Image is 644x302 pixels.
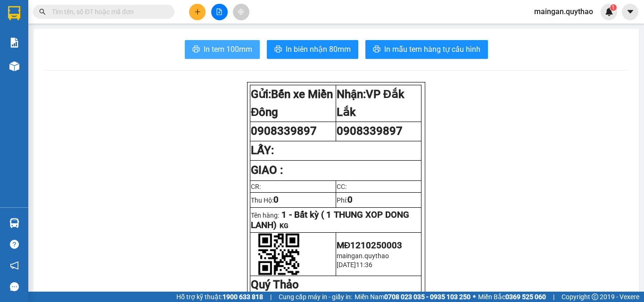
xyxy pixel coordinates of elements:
[279,292,352,302] span: Cung cấp máy in - giấy in:
[384,293,471,301] strong: 0708 023 035 - 0935 103 250
[81,9,103,19] span: Nhận:
[8,6,20,20] img: logo-vxr
[337,88,405,119] span: VP Đắk Lắk
[189,4,206,20] button: plus
[251,88,333,119] span: Bến xe Miền Đông
[251,144,274,157] strong: LẤY:
[216,8,223,15] span: file-add
[280,222,289,229] span: KG
[337,252,389,260] span: maingan.quythao
[553,292,554,302] span: |
[270,292,272,302] span: |
[610,4,617,11] sup: 1
[473,295,476,299] span: ⚪️
[223,293,263,301] strong: 1900 633 818
[8,8,74,31] div: Bến xe Miền Đông
[8,31,74,44] div: 0389012991
[365,40,488,59] button: printerIn mẫu tem hàng tự cấu hình
[7,49,75,61] div: 100.000
[250,192,336,207] td: Thu Hộ:
[211,4,228,20] button: file-add
[251,163,283,177] strong: GIAO :
[337,88,405,119] strong: Nhận:
[336,192,421,207] td: Phí:
[251,210,409,230] span: 1 - Bất kỳ ( 1 THUNG XOP DONG LANH)
[347,195,353,205] span: 0
[605,8,613,16] img: icon-new-feature
[9,218,19,228] img: warehouse-icon
[251,210,421,230] p: Tên hàng:
[185,40,260,59] button: printerIn tem 100mm
[81,19,147,33] div: 0383148719
[9,61,19,71] img: warehouse-icon
[355,292,471,302] span: Miền Nam
[527,6,601,17] span: maingan.quythao
[384,43,480,55] span: In mẫu tem hàng tự cấu hình
[250,180,336,192] td: CR:
[356,261,372,269] span: 11:36
[336,180,421,192] td: CC:
[10,282,19,291] span: message
[192,45,200,54] span: printer
[238,8,244,15] span: aim
[337,261,356,269] span: [DATE]
[611,4,615,11] span: 1
[274,45,282,54] span: printer
[10,261,19,270] span: notification
[337,240,402,251] span: MĐ1210250003
[251,124,317,138] span: 0908339897
[194,8,201,15] span: plus
[592,294,598,300] span: copyright
[251,278,299,291] strong: Quý Thảo
[267,40,358,59] button: printerIn biên nhận 80mm
[9,38,19,48] img: solution-icon
[251,88,333,119] strong: Gửi:
[337,124,403,138] span: 0908339897
[478,292,546,302] span: Miền Bắc
[273,195,279,205] span: 0
[39,8,46,15] span: search
[286,43,351,55] span: In biên nhận 80mm
[8,9,23,19] span: Gửi:
[626,8,635,16] span: caret-down
[505,293,546,301] strong: 0369 525 060
[8,66,147,90] div: Tên hàng: 1 THUNG XOP ( : 1 )
[52,7,163,17] input: Tìm tên, số ĐT hoặc mã đơn
[258,233,300,275] img: qr-code
[7,50,22,60] span: CR :
[622,4,638,20] button: caret-down
[204,43,252,55] span: In tem 100mm
[81,8,147,19] div: 719
[10,240,19,249] span: question-circle
[233,4,249,20] button: aim
[373,45,380,54] span: printer
[176,292,263,302] span: Hỗ trợ kỹ thuật:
